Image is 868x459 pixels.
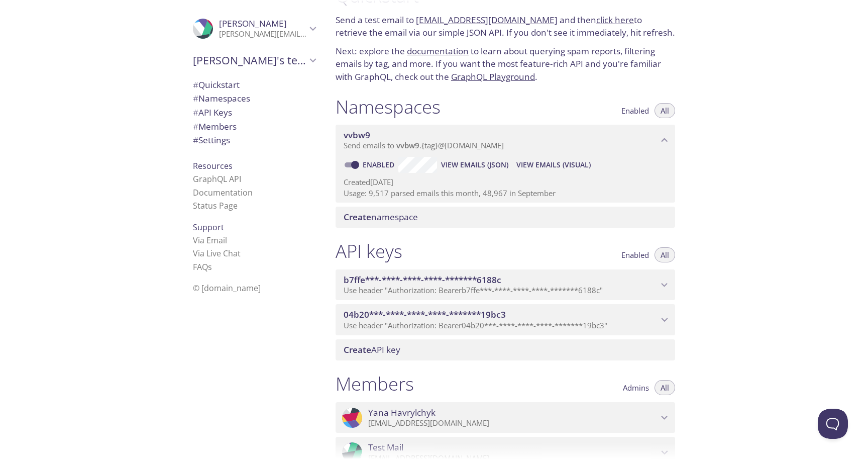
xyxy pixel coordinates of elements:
div: Anton [185,12,323,45]
button: All [655,103,675,118]
span: [PERSON_NAME]'s team [193,53,306,67]
div: API Keys [185,106,323,120]
a: FAQ [193,261,212,272]
p: [EMAIL_ADDRESS][DOMAIN_NAME] [368,418,658,428]
span: Support [193,222,224,233]
button: View Emails (JSON) [437,157,512,173]
div: vvbw9 namespace [336,125,675,156]
span: Resources [193,160,233,171]
div: Namespaces [185,91,323,106]
div: Skelar's team [185,47,323,73]
button: Admins [617,380,655,395]
div: Create namespace [336,207,675,228]
span: # [193,93,198,104]
a: Enabled [361,160,398,169]
button: All [655,380,675,395]
p: Usage: 9,517 parsed emails this month, 48,967 in September [344,188,667,199]
span: © [DOMAIN_NAME] [193,283,261,294]
div: Quickstart [185,78,323,92]
div: Yana Havrylchyk [336,402,675,433]
div: Members [185,120,323,134]
span: Create [344,344,371,355]
h1: Members [336,373,414,395]
span: vvbw9 [396,140,419,150]
h1: Namespaces [336,96,441,118]
span: # [193,107,198,118]
button: Enabled [615,247,655,262]
span: namespace [344,211,418,223]
p: Created [DATE] [344,177,667,188]
button: View Emails (Visual) [512,157,595,173]
a: Documentation [193,187,253,198]
span: Members [193,121,237,132]
span: # [193,121,198,132]
span: [PERSON_NAME] [219,18,287,29]
a: GraphQL Playground [451,71,535,82]
span: # [193,134,198,146]
span: API Keys [193,107,232,118]
a: Status Page [193,200,238,211]
span: Test Mail [368,442,403,453]
p: Send a test email to and then to retrieve the email via our simple JSON API. If you don't see it ... [336,14,675,39]
span: Namespaces [193,93,250,104]
div: Create API Key [336,339,675,360]
a: Via Live Chat [193,248,241,259]
span: View Emails (JSON) [441,159,508,171]
span: Quickstart [193,79,240,90]
a: click here [596,14,634,26]
span: Settings [193,134,230,146]
p: Next: explore the to learn about querying spam reports, filtering emails by tag, and more. If you... [336,45,675,83]
p: [PERSON_NAME][EMAIL_ADDRESS][DOMAIN_NAME] [219,29,306,39]
a: [EMAIL_ADDRESS][DOMAIN_NAME] [416,14,558,26]
span: s [208,261,212,272]
h1: API keys [336,240,402,262]
span: Send emails to . {tag} @[DOMAIN_NAME] [344,140,504,150]
span: Yana Havrylchyk [368,407,436,418]
button: All [655,247,675,262]
div: Team Settings [185,133,323,147]
span: Create [344,211,371,223]
iframe: Help Scout Beacon - Open [818,409,848,439]
button: Enabled [615,103,655,118]
span: vvbw9 [344,129,370,141]
span: View Emails (Visual) [516,159,591,171]
span: # [193,79,198,90]
a: Via Email [193,235,227,246]
span: API key [344,344,400,355]
a: GraphQL API [193,173,241,185]
a: documentation [407,45,469,57]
